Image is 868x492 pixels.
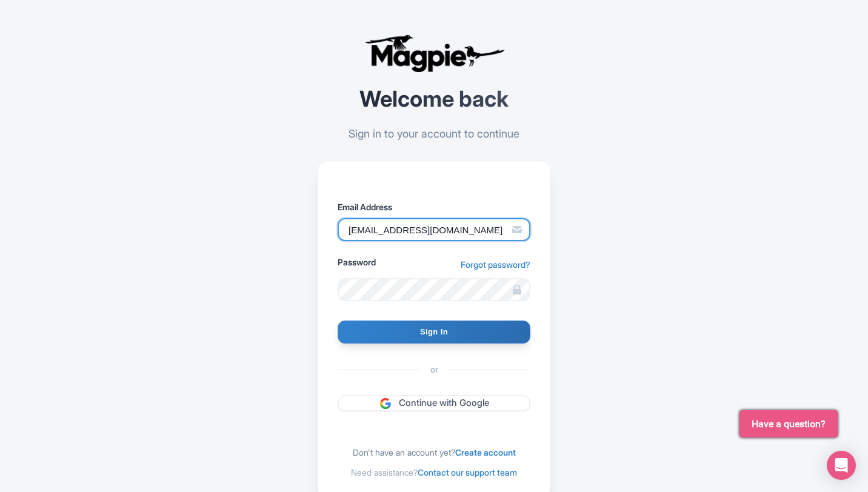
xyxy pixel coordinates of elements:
[421,363,448,376] span: or
[338,446,530,459] div: Don't have an account yet?
[455,447,516,457] a: Create account
[361,34,507,73] img: logo-ab69f6fb50320c5b225c76a69d11143b.png
[338,395,530,411] a: Continue with Google
[752,417,826,431] span: Have a question?
[739,410,838,437] button: Have a question?
[338,218,530,241] input: Enter your email address
[338,466,530,479] div: Need assistance?
[318,125,550,142] p: Sign in to your account to continue
[461,258,530,271] a: Forgot password?
[827,451,856,480] div: Open Intercom Messenger
[338,201,530,213] label: Email Address
[338,321,530,344] input: Sign In
[338,256,376,268] label: Password
[418,467,517,477] a: Contact our support team
[318,87,550,111] h2: Welcome back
